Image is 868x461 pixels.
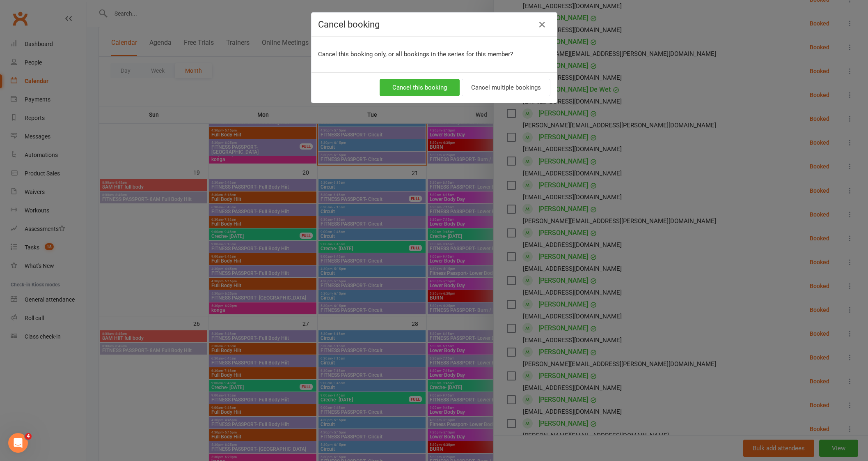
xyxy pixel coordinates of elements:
button: Close [536,18,549,31]
p: Cancel this booking only, or all bookings in the series for this member? [318,49,550,59]
span: 4 [25,433,32,440]
button: Cancel this booking [380,79,460,96]
button: Cancel multiple bookings [462,79,550,96]
h4: Cancel booking [318,19,550,30]
iframe: Intercom live chat [8,433,28,453]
